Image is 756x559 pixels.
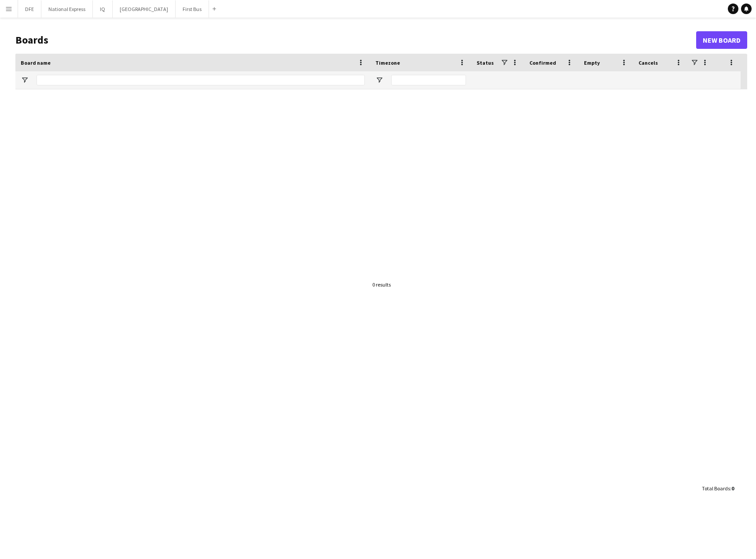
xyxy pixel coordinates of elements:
[113,0,176,18] button: [GEOGRAPHIC_DATA]
[639,59,658,66] span: Cancels
[18,0,41,18] button: DFE
[477,59,494,66] span: Status
[696,31,747,49] a: New Board
[93,0,113,18] button: IQ
[21,76,29,84] button: Open Filter Menu
[529,59,556,66] span: Confirmed
[15,33,696,47] h1: Boards
[372,281,391,288] div: 0 results
[37,75,365,85] input: Board name Filter Input
[375,76,383,84] button: Open Filter Menu
[391,75,466,85] input: Timezone Filter Input
[375,59,400,66] span: Timezone
[702,480,734,497] div: :
[41,0,93,18] button: National Express
[21,59,51,66] span: Board name
[584,59,600,66] span: Empty
[702,485,730,492] span: Total Boards
[731,485,734,492] span: 0
[176,0,209,18] button: First Bus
